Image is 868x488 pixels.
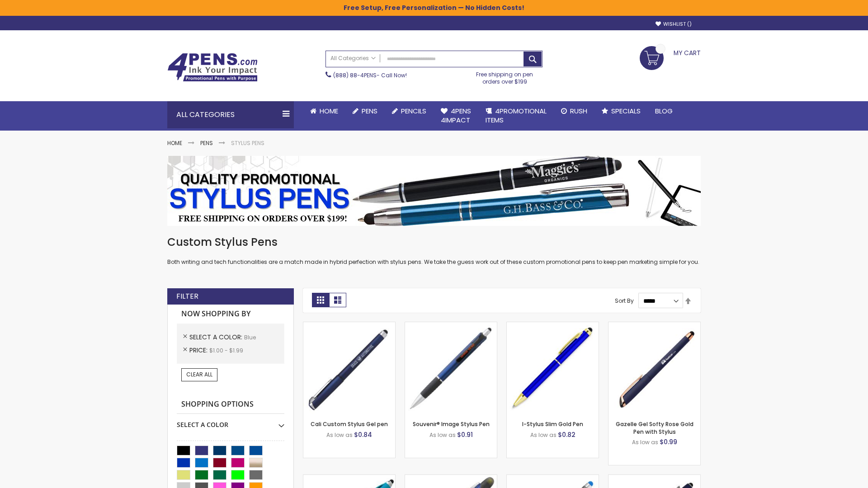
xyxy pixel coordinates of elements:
[457,430,473,439] span: $0.91
[405,474,497,482] a: Souvenir® Jalan Highlighter Stylus Pen Combo-Blue
[354,430,372,439] span: $0.84
[167,139,182,147] a: Home
[231,139,264,147] strong: Stylus Pens
[181,368,217,381] a: Clear All
[507,474,599,482] a: Islander Softy Gel with Stylus - ColorJet Imprint-Blue
[303,474,395,482] a: Neon Stylus Highlighter-Pen Combo-Blue
[167,101,294,128] div: All Categories
[558,430,576,439] span: $0.82
[467,67,543,85] div: Free shipping on pen orders over $199
[177,305,284,324] strong: Now Shopping by
[405,322,497,414] img: Souvenir® Image Stylus Pen-Blue
[570,106,587,116] span: Rush
[615,297,634,305] label: Sort By
[434,101,478,131] a: 4Pens4impact
[616,420,693,435] a: Gazelle Gel Softy Rose Gold Pen with Stylus
[303,101,345,121] a: Home
[385,101,434,121] a: Pencils
[176,291,198,301] strong: Filter
[522,420,583,428] a: I-Stylus Slim Gold Pen
[441,106,471,125] span: 4Pens 4impact
[303,322,395,329] a: Cali Custom Stylus Gel pen-Blue
[200,139,213,147] a: Pens
[554,101,594,121] a: Rush
[320,106,338,116] span: Home
[186,371,212,378] span: Clear All
[594,101,648,121] a: Specials
[632,438,658,446] span: As low as
[611,106,641,116] span: Specials
[609,322,700,329] a: Gazelle Gel Softy Rose Gold Pen with Stylus-Blue
[330,55,376,62] span: All Categories
[655,106,673,116] span: Blog
[333,71,407,79] span: - Call Now!
[167,235,701,266] div: Both writing and tech functionalities are a match made in hybrid perfection with stylus pens. We ...
[656,21,692,28] a: Wishlist
[478,101,554,131] a: 4PROMOTIONALITEMS
[405,322,497,329] a: Souvenir® Image Stylus Pen-Blue
[333,71,377,79] a: (888) 88-4PENS
[326,51,380,66] a: All Categories
[311,420,388,428] a: Cali Custom Stylus Gel pen
[303,322,395,414] img: Cali Custom Stylus Gel pen-Blue
[312,293,329,307] strong: Grid
[189,333,244,342] span: Select A Color
[189,346,209,355] span: Price
[609,474,700,482] a: Custom Soft Touch® Metal Pens with Stylus-Blue
[177,414,284,429] div: Select A Color
[326,431,353,439] span: As low as
[429,431,456,439] span: As low as
[167,53,258,82] img: 4Pens Custom Pens and Promotional Products
[345,101,385,121] a: Pens
[362,106,377,116] span: Pens
[486,106,547,125] span: 4PROMOTIONAL ITEMS
[401,106,426,116] span: Pencils
[530,431,557,439] span: As low as
[413,420,490,428] a: Souvenir® Image Stylus Pen
[507,322,599,329] a: I-Stylus Slim Gold-Blue
[167,235,701,249] h1: Custom Stylus Pens
[244,333,256,341] span: Blue
[167,156,701,226] img: Stylus Pens
[507,322,599,414] img: I-Stylus Slim Gold-Blue
[177,395,284,414] strong: Shopping Options
[648,101,680,121] a: Blog
[209,347,243,354] span: $1.00 - $1.99
[660,437,677,446] span: $0.99
[609,322,700,414] img: Gazelle Gel Softy Rose Gold Pen with Stylus-Blue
